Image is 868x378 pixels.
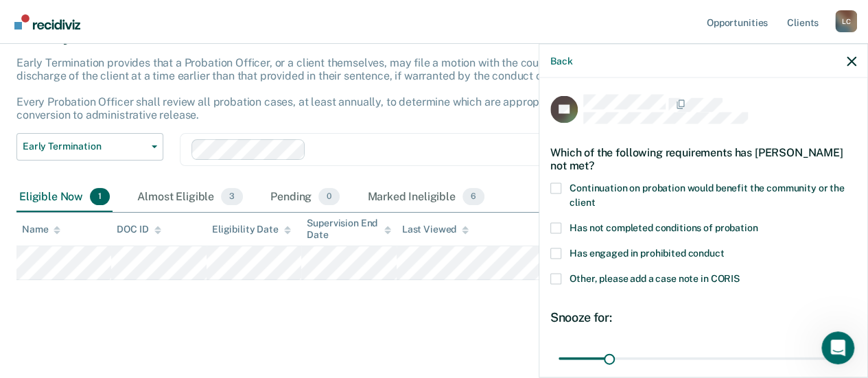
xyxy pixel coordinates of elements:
div: Pending [268,182,342,213]
button: Back [550,55,572,67]
div: Marked Ineligible [364,182,487,213]
span: Continuation on probation would benefit the community or the client [570,182,845,208]
div: Almost Eligible [134,182,246,213]
div: Supervision End Date [307,217,390,241]
span: 6 [462,188,484,206]
div: Eligibility Date [212,224,291,235]
p: Early Termination provides that a Probation Officer, or a client themselves, may file a motion wi... [16,56,764,122]
div: Last Viewed [402,224,469,235]
span: 3 [221,188,243,206]
div: DOC ID [117,224,161,235]
span: Early Termination [23,141,146,152]
span: Has not completed conditions of probation [570,222,758,233]
iframe: Intercom live chat [821,331,854,364]
span: Has engaged in prohibited conduct [570,248,724,259]
div: Eligible Now [16,182,113,213]
div: Name [22,224,60,235]
div: Which of the following requirements has [PERSON_NAME] not met? [550,134,856,182]
div: L C [835,10,857,32]
button: Profile dropdown button [835,10,857,32]
div: Snooze for: [550,310,856,325]
span: Other, please add a case note in CORIS [570,273,740,284]
img: Recidiviz [14,14,80,29]
span: 0 [318,188,340,206]
span: 1 [90,188,110,206]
